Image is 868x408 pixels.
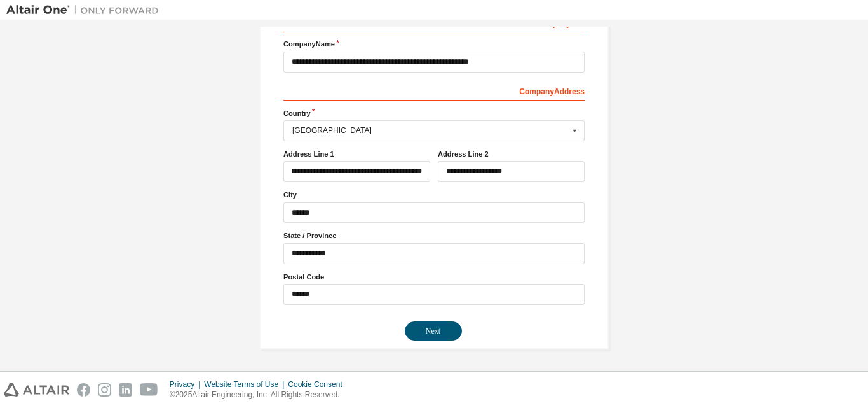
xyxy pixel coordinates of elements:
label: Country [283,108,585,118]
div: Privacy [170,379,204,390]
div: Cookie Consent [288,379,349,390]
img: Altair One [6,4,165,17]
div: [GEOGRAPHIC_DATA] [292,127,569,134]
label: State / Province [283,230,585,241]
img: facebook.svg [77,383,90,397]
img: linkedin.svg [119,383,132,397]
div: Website Terms of Use [204,379,288,390]
img: youtube.svg [140,383,158,397]
label: City [283,190,585,200]
img: instagram.svg [98,383,111,397]
button: Next [405,321,462,341]
p: © 2025 Altair Engineering, Inc. All Rights Reserved. [170,390,350,400]
img: altair_logo.svg [4,383,69,397]
label: Company Name [283,39,585,49]
div: Company Address [283,80,585,101]
label: Address Line 1 [283,149,430,159]
label: Address Line 2 [438,149,585,159]
label: Postal Code [283,272,585,282]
